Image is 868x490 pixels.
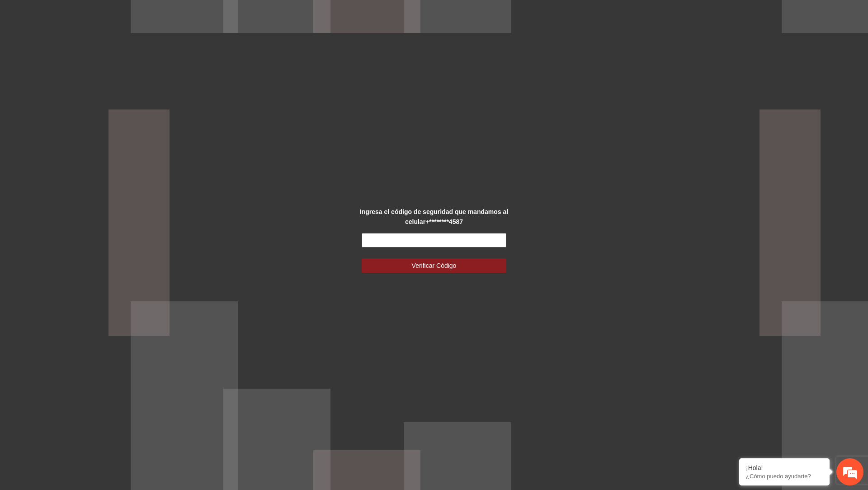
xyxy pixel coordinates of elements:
[362,258,506,273] button: Verificar Código
[360,208,508,225] strong: Ingresa el código de seguridad que mandamos al celular +********4587
[47,46,152,58] div: Chatee con nosotros ahora
[746,473,823,480] p: ¿Cómo puedo ayudarte?
[412,261,457,271] span: Verificar Código
[52,121,125,212] span: Estamos en línea.
[5,247,172,279] textarea: Escriba su mensaje y pulse “Intro”
[148,5,170,26] div: Minimizar ventana de chat en vivo
[746,464,823,471] div: ¡Hola!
